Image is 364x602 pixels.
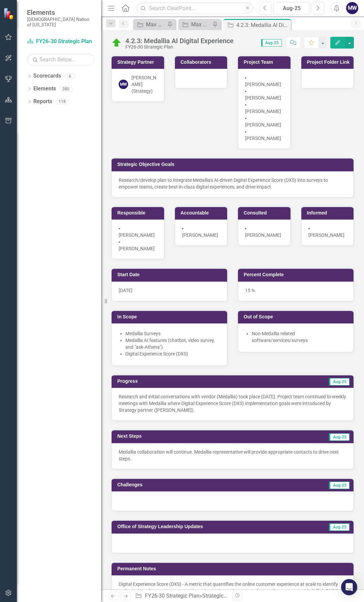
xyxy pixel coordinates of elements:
h3: In Scope [117,314,224,319]
h3: Accountable [181,210,224,216]
div: 6 [64,73,75,79]
a: Strategic Objectives [202,593,249,599]
span: [PERSON_NAME] [119,246,155,251]
img: ClearPoint Strategy [3,8,15,20]
div: Aug-25 [276,4,307,12]
a: FY26-30 Strategic Plan [145,593,200,599]
h3: Collaborators [181,60,224,65]
span: [PERSON_NAME] [245,122,281,127]
span: Aug-25 [329,433,350,441]
a: Scorecards [33,72,61,80]
h3: Percent Complete [244,272,350,277]
span: [PERSON_NAME] [119,232,155,238]
span: [PERSON_NAME] [245,82,281,87]
span: Aug-25 [261,39,282,47]
h3: Project Team [244,60,287,65]
div: Max SO's [146,20,165,29]
div: [PERSON_NAME] (Strategy) [131,74,157,94]
span: [PERSON_NAME] [245,136,281,141]
input: Search ClearPoint... [136,2,254,14]
div: 4.2.3: Medallia AI Digital Experience [125,37,234,45]
h3: Start Date [117,272,224,277]
a: Max SO's [135,20,165,29]
a: Max SO's [180,20,211,29]
h3: Strategic Objective Goals [117,162,350,167]
h3: Informed [307,210,351,216]
h3: Progress [117,379,232,384]
div: Research/develop plan to integrate Medallia's AI-driven Digital Experience Score (DXS) into surve... [119,177,346,190]
span: [PERSON_NAME] [182,232,218,238]
span: [DATE] [119,288,132,293]
div: 4.2.3: Medallia AI Digital Experience [236,21,289,29]
span: [PERSON_NAME] [245,95,281,101]
a: FY26-30 Strategic Plan [27,38,94,46]
p: Research and initial conversations with vendor (Medallia) took place [DATE]. Project team continu... [119,393,346,413]
div: FY26-30 Strategic Plan [125,45,234,50]
h3: Office of Strategy Leadership Updates [117,524,304,529]
span: Elements [27,8,94,17]
span: Aug-25 [329,378,350,385]
li: Medallia Surveys [125,330,220,337]
a: Reports [33,98,52,106]
h3: Challenges [117,482,244,487]
span: Aug-25 [329,482,350,489]
div: 15 % [238,282,354,301]
a: Elements [33,85,56,93]
li: Medallia AI features (chatbot, video survey, and "ask-Athena") [125,337,220,350]
p: Medallia collaboration will continue. Medallia representative will provide appropriate contacts t... [119,449,346,462]
h3: Next Steps [117,434,242,439]
div: MW [119,80,128,89]
button: MW [346,2,358,14]
h3: Permanent Notes [117,566,350,571]
div: 118 [56,99,69,105]
span: [PERSON_NAME] [308,232,344,238]
span: [PERSON_NAME] [245,232,281,238]
div: 380 [59,86,72,92]
li: Digital Experience Score (DXS) [125,350,220,357]
span: [PERSON_NAME] [245,109,281,114]
h3: Project Folder Link [307,60,351,65]
div: Max SO's [191,20,211,29]
button: Aug-25 [273,2,310,14]
div: Open Intercom Messenger [341,579,357,595]
li: Non-Medallia related software/services/surveys [252,330,346,344]
small: [DEMOGRAPHIC_DATA] Nation of [US_STATE] [27,17,94,28]
h3: Responsible [117,210,161,216]
div: » » [135,592,227,600]
span: Aug-25 [329,523,350,531]
h3: Consulted [244,210,287,216]
input: Search Below... [27,54,94,65]
h3: Strategy Partner [117,60,161,65]
h3: Out of Scope [244,314,350,319]
img: On Target [111,37,122,48]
